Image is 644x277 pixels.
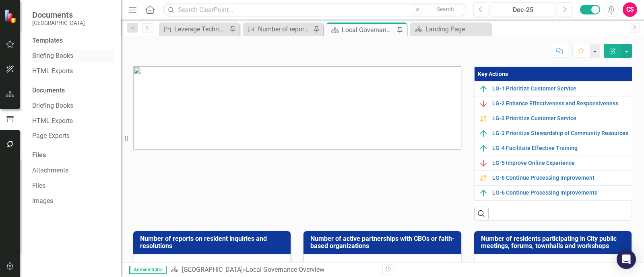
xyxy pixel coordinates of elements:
a: HTML Exports [32,67,113,76]
a: LG-1 Prioritize Customer Service [492,86,630,92]
div: Leverage Technology to Facilitate Transparent Feedback through the implementation of CityCares to... [174,24,227,34]
td: Double-Click to Edit Right Click for Context Menu [474,82,634,96]
button: Dec-25 [491,2,555,17]
div: Templates [32,36,113,45]
h3: Number of reports on resident inquiries and resolutions [140,235,287,249]
img: Caution [479,114,488,123]
span: Administrator [129,266,167,274]
td: Double-Click to Edit Right Click for Context Menu [474,111,634,126]
a: LG-3 Prioritize Customer Service [492,115,630,121]
td: Double-Click to Edit Right Click for Context Menu [474,156,634,171]
a: LG-6 Continue Processing Improvements [492,190,630,196]
td: Double-Click to Edit Right Click for Context Menu [474,141,634,156]
span: Search [437,6,454,12]
a: Briefing Books [32,51,113,61]
span: Documents [32,10,85,20]
td: Double-Click to Edit Right Click for Context Menu [474,171,634,186]
button: Search [425,4,465,15]
h3: Number of active partnerships with CBOs or faith-based organizations [310,235,457,249]
a: Leverage Technology to Facilitate Transparent Feedback through the implementation of CityCares to... [161,24,227,34]
img: On Target [479,144,488,153]
img: On Target [479,188,488,198]
input: Search ClearPoint... [163,3,467,17]
a: LG-6 Continue Processing Improvement [492,175,630,181]
div: Files [32,151,113,160]
div: Local Governance Overview [342,25,395,35]
div: Number of reports on resident inquiries and resolutions [258,24,311,34]
div: Dec-25 [493,5,552,15]
small: [GEOGRAPHIC_DATA] [32,20,85,26]
a: HTML Exports [32,117,113,126]
img: ClearPoint Strategy [4,9,18,23]
img: Below Plan [479,99,488,109]
div: Open Intercom Messenger [617,250,636,269]
h3: Number of residents participating in City public meetings, forums, townhalls and workshops [481,235,627,249]
img: Below Plan [479,158,488,168]
img: Caution [479,173,488,183]
div: Local Governance Overview [246,266,324,273]
img: On Target [479,129,488,138]
td: Double-Click to Edit Right Click for Context Menu [474,186,634,201]
a: Images [32,197,113,206]
a: Page Exports [32,131,113,141]
a: LG-4 Facilitate Effective Training [492,145,630,151]
button: CS [623,2,637,17]
a: Files [32,181,113,191]
img: On Target [479,84,488,94]
a: LG-2 Enhance Effectiveness and Responsiveness [492,101,630,107]
a: [GEOGRAPHIC_DATA] [182,266,243,273]
td: Double-Click to Edit Right Click for Context Menu [474,126,634,141]
a: Landing Page [412,24,489,34]
div: » [171,265,376,275]
a: Attachments [32,166,113,175]
a: LG-3 Prioritize Stewardship of Community Resources [492,130,630,136]
div: Documents [32,86,113,95]
a: LG-5 Improve Online Experience [492,160,630,166]
td: Double-Click to Edit Right Click for Context Menu [474,96,634,111]
a: Briefing Books [32,101,113,111]
div: Landing Page [425,24,489,34]
a: Number of reports on resident inquiries and resolutions [245,24,311,34]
